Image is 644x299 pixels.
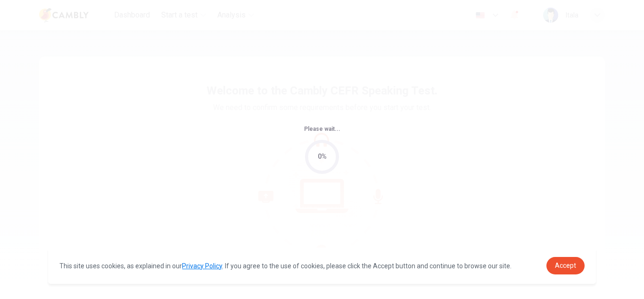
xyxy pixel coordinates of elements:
[182,262,222,270] a: Privacy Policy
[59,262,512,270] span: This site uses cookies, as explained in our . If you agree to the use of cookies, please click th...
[555,262,576,269] span: Accept
[318,151,327,162] div: 0%
[304,126,340,132] span: Please wait...
[48,248,595,284] div: cookieconsent
[546,257,585,274] a: dismiss cookie message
